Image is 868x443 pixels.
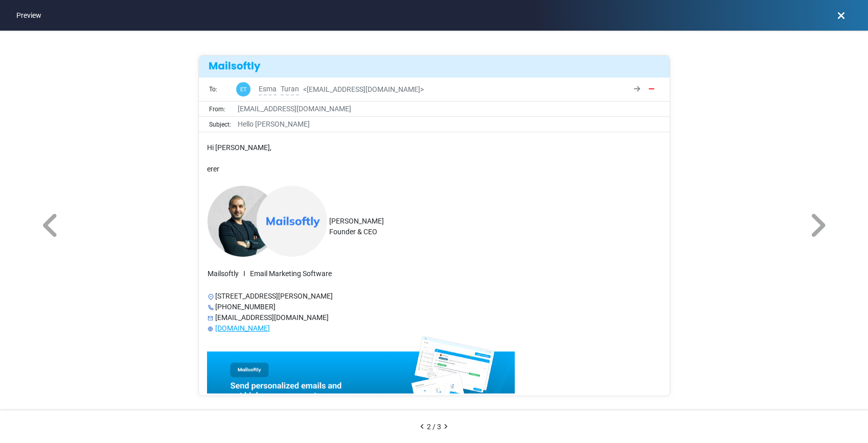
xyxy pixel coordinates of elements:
[329,216,384,227] p: [PERSON_NAME]
[8,2,50,29] div: Preview
[215,313,329,322] a: [EMAIL_ADDRESS][DOMAIN_NAME]
[424,423,444,430] span: 2 / 3
[207,142,661,153] p: Hi [PERSON_NAME],
[259,84,277,95] span: Esma
[236,82,250,96] span: Esma Turan
[215,324,270,332] a: [DOMAIN_NAME]
[238,104,351,114] span: [EMAIL_ADDRESS][DOMAIN_NAME]
[215,291,333,302] p: [STREET_ADDRESS][PERSON_NAME]
[209,85,232,94] span: To:
[209,105,234,114] span: From:
[329,227,384,237] p: Founder & CEO
[207,164,661,175] p: erer
[303,84,424,95] span: <[EMAIL_ADDRESS][DOMAIN_NAME]>
[209,120,234,129] span: Subject:
[215,302,333,312] p: [PHONE_NUMBER]
[642,80,661,99] a: Remove This Contact From List
[281,84,299,95] span: Turan
[208,268,332,279] p: Mailsoftly I Email Marketing Software
[238,119,310,130] span: Hello [PERSON_NAME]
